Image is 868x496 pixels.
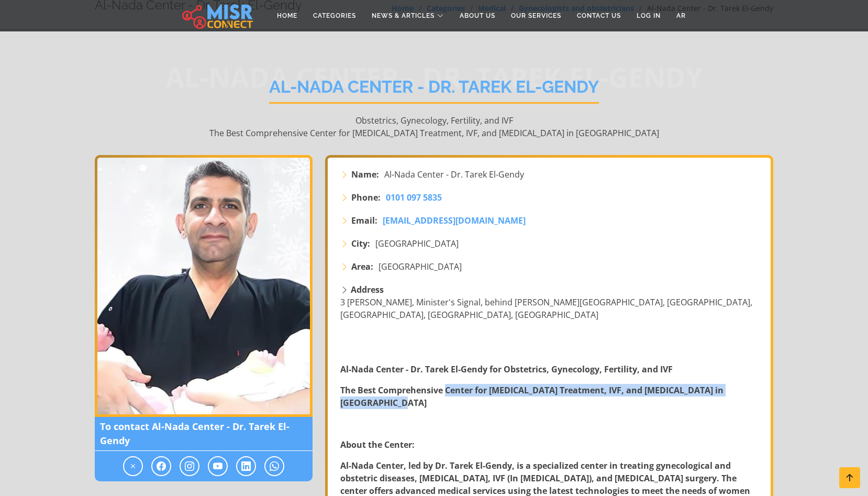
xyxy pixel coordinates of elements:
[383,215,526,226] span: [EMAIL_ADDRESS][DOMAIN_NAME]
[386,191,442,204] a: ‎0101 097 5835
[569,6,629,26] a: Contact Us
[340,439,415,450] strong: About the Center:
[95,114,773,139] p: Obstetrics, Gynecology, Fertility, and IVF The Best Comprehensive Center for [MEDICAL_DATA] Treat...
[269,6,305,26] a: Home
[351,237,370,250] strong: City:
[340,363,673,375] strong: Al-Nada Center - Dr. Tarek El-Gendy for Obstetrics, Gynecology, Fertility, and IVF
[375,237,459,250] span: [GEOGRAPHIC_DATA]
[182,3,252,29] img: main.misr_connect
[340,296,752,321] span: 3 [PERSON_NAME], Minister's Signal, behind [PERSON_NAME][GEOGRAPHIC_DATA], [GEOGRAPHIC_DATA], [GE...
[629,6,669,26] a: Log in
[669,6,694,26] a: AR
[452,6,503,26] a: About Us
[351,214,377,227] strong: Email:
[305,6,364,26] a: Categories
[503,6,569,26] a: Our Services
[379,260,462,273] span: [GEOGRAPHIC_DATA]
[351,260,373,273] strong: Area:
[351,284,384,295] strong: Address
[95,155,313,417] img: Al-Nada Center - Dr. Tarek El-Gendy
[364,6,452,26] a: News & Articles
[386,192,442,203] span: ‎0101 097 5835
[269,77,599,104] h1: Al-Nada Center - Dr. Tarek El-Gendy
[384,168,524,181] span: Al-Nada Center - Dr. Tarek El-Gendy
[351,168,379,181] strong: Name:
[372,11,435,20] span: News & Articles
[95,417,313,451] span: To contact Al-Nada Center - Dr. Tarek El-Gendy
[351,191,381,204] strong: Phone:
[383,214,526,227] a: [EMAIL_ADDRESS][DOMAIN_NAME]
[340,384,724,409] strong: The Best Comprehensive Center for [MEDICAL_DATA] Treatment, IVF, and [MEDICAL_DATA] in [GEOGRAPHI...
